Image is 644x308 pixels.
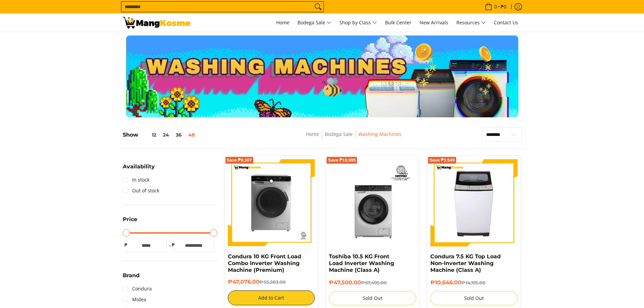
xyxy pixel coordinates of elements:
a: Midea [123,294,146,305]
nav: Breadcrumbs [257,130,450,145]
button: 36 [172,132,185,138]
span: ₱ [123,242,129,248]
button: 48 [185,132,198,138]
img: Washing Machines l Mang Kosme: Home Appliances Warehouse Sale Partner [123,17,190,28]
span: ₱0 [500,4,507,9]
span: New Arrivals [420,19,448,26]
img: Toshiba 10.5 KG Front Load Inverter Washing Machine (Class A) [329,159,416,246]
h5: Show [123,132,198,138]
h6: ₱47,500.00 [329,279,416,286]
summary: Open [123,217,137,227]
summary: Open [123,273,140,283]
a: In stock [123,174,149,185]
span: Home [276,19,289,26]
a: Washing Machines [358,131,401,137]
a: Home [306,131,319,137]
span: Save ₱3,549 [429,158,455,162]
a: Contact Us [491,14,522,32]
span: Save ₱8,307 [227,158,252,162]
h6: ₱47,076.00 [228,279,315,285]
a: Out of stock [123,185,159,196]
a: Bulk Center [382,14,415,32]
button: Add to Cart [228,290,315,305]
span: Price [123,217,137,222]
button: Search [313,2,324,12]
img: condura-7.5kg-topload-non-inverter-washing-machine-class-c-full-view-mang-kosme [433,159,515,246]
summary: Open [123,164,155,174]
a: New Arrivals [416,14,452,32]
img: Condura 10 KG Front Load Combo Inverter Washing Machine (Premium) [228,159,315,246]
span: Bulk Center [385,19,411,26]
span: Bodega Sale [297,19,331,27]
a: Bodega Sale [325,131,353,137]
del: ₱55,383.00 [260,279,286,285]
span: • [483,3,508,10]
del: ₱14,195.00 [461,280,485,285]
a: Condura [123,283,152,294]
a: Toshiba 10.5 KG Front Load Inverter Washing Machine (Class A) [329,253,394,273]
a: Home [273,14,293,32]
a: Resources [453,14,489,32]
span: Shop by Class [339,19,377,27]
span: 0 [493,4,498,9]
span: ₱ [170,242,177,248]
a: Shop by Class [336,14,380,32]
span: Resources [456,19,486,27]
span: Availability [123,164,155,169]
a: Condura 7.5 KG Top Load Non-Inverter Washing Machine (Class A) [430,253,501,273]
span: Contact Us [494,19,518,26]
span: Save ₱19,995 [328,158,356,162]
h6: ₱10,646.00 [430,279,518,286]
button: Sold Out [430,291,518,305]
button: 24 [160,132,172,138]
a: Bodega Sale [294,14,335,32]
button: 12 [138,132,160,138]
nav: Main Menu [197,14,522,32]
a: Condura 10 KG Front Load Combo Inverter Washing Machine (Premium) [228,253,301,273]
del: ₱67,495.00 [361,280,387,285]
button: Sold Out [329,291,416,305]
span: Brand [123,273,140,278]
